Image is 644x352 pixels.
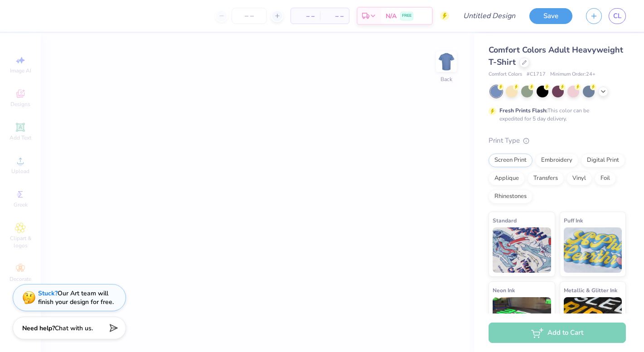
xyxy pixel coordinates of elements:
div: Foil [595,172,616,185]
div: Digital Print [581,154,625,167]
span: Metallic & Glitter Ink [564,285,617,295]
span: FREE [402,13,412,19]
span: CL [613,11,621,21]
span: Puff Ink [564,216,583,225]
strong: Stuck? [38,289,58,298]
span: N/A [386,11,397,21]
div: Screen Print [489,154,533,167]
div: Our Art team will finish your design for free. [38,289,114,306]
span: Comfort Colors [489,71,522,78]
div: Applique [489,172,525,185]
span: Minimum Order: 24 + [550,71,596,78]
span: – – [296,11,315,21]
img: Puff Ink [564,227,622,273]
div: Back [441,75,452,83]
img: Metallic & Glitter Ink [564,297,622,342]
strong: Fresh Prints Flash: [499,107,547,114]
span: Comfort Colors Adult Heavyweight T-Shirt [489,44,623,68]
span: Standard [493,216,517,225]
div: Rhinestones [489,190,533,203]
input: – – [232,8,267,24]
div: This color can be expedited for 5 day delivery. [499,106,611,123]
div: Print Type [489,135,626,146]
a: CL [609,8,626,24]
img: Neon Ink [493,297,551,342]
span: – – [325,11,344,21]
img: Standard [493,227,551,273]
div: Transfers [528,172,564,185]
input: Untitled Design [456,7,523,25]
button: Save [529,8,572,24]
div: Embroidery [535,154,578,167]
span: Neon Ink [493,285,515,295]
img: Back [437,53,455,71]
strong: Need help? [22,324,55,333]
span: Chat with us. [55,324,93,333]
span: # C1717 [527,71,546,78]
div: Vinyl [567,172,592,185]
